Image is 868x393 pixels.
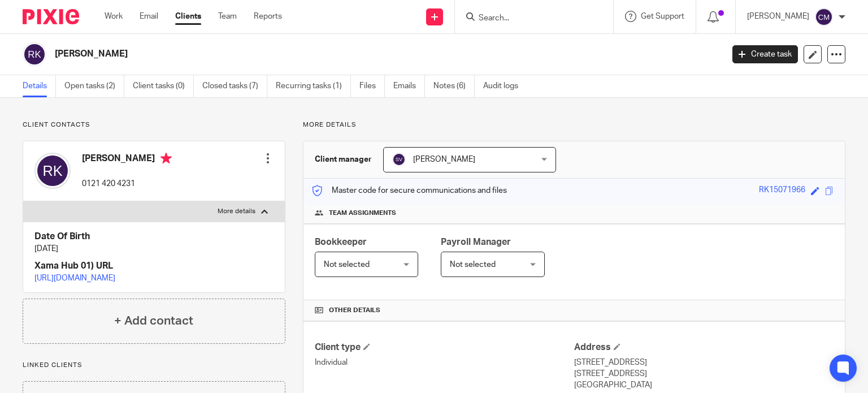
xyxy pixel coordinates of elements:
h4: Date Of Birth [34,231,274,243]
a: Audit logs [483,75,527,97]
a: Email [140,11,158,22]
a: Open tasks (2) [64,75,124,97]
img: svg%3E [34,153,71,189]
p: Individual [315,357,574,368]
a: Details [23,75,56,97]
a: Emails [393,75,425,97]
span: Not selected [450,261,496,269]
h4: Client type [315,342,574,353]
h4: Address [574,342,834,353]
a: Work [105,11,123,22]
span: Not selected [324,261,370,269]
p: Client contacts [23,120,285,129]
div: RK15071966 [759,184,805,197]
span: Get Support [641,12,684,20]
a: Notes (6) [433,75,475,97]
h4: [PERSON_NAME] [82,153,172,167]
a: Clients [175,11,201,22]
span: Team assignments [329,209,396,218]
a: Create task [732,45,798,63]
span: Payroll Manager [441,237,511,247]
span: [PERSON_NAME] [413,156,475,163]
img: Pixie [23,9,79,24]
img: svg%3E [815,8,833,26]
p: More details [303,120,845,129]
a: Client tasks (0) [133,75,194,97]
p: [STREET_ADDRESS] [574,368,834,379]
a: Files [359,75,385,97]
h2: [PERSON_NAME] [55,48,583,60]
img: svg%3E [392,153,406,166]
h3: Client manager [315,154,372,165]
a: [URL][DOMAIN_NAME] [34,274,115,282]
p: More details [218,207,255,216]
p: [GEOGRAPHIC_DATA] [574,379,834,391]
span: Other details [329,306,380,315]
h4: Xama Hub 01) URL [34,260,274,272]
i: Primary [160,153,172,164]
p: [DATE] [34,243,274,254]
img: svg%3E [23,42,46,66]
p: Linked clients [23,361,285,370]
p: Master code for secure communications and files [312,185,507,196]
p: 0121 420 4231 [82,178,172,189]
p: [STREET_ADDRESS] [574,357,834,368]
a: Reports [254,11,282,22]
span: Bookkeeper [315,237,367,247]
a: Closed tasks (7) [202,75,267,97]
p: [PERSON_NAME] [747,11,809,22]
h4: + Add contact [114,312,193,330]
a: Recurring tasks (1) [276,75,351,97]
input: Search [478,14,579,24]
a: Team [218,11,237,22]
